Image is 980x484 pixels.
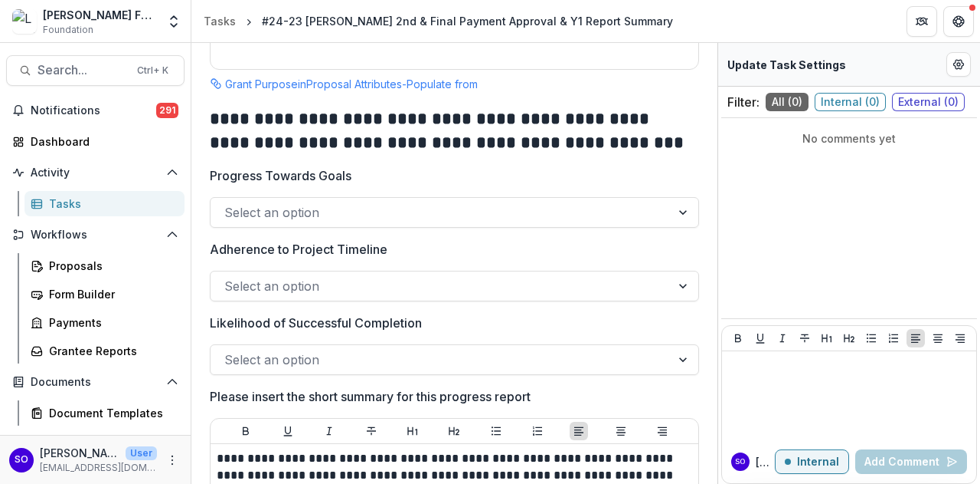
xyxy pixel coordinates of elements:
[775,449,849,474] button: Internal
[24,253,185,278] a: Proposals
[43,23,93,37] span: Foundation
[24,191,185,216] a: Tasks
[403,422,422,440] button: Heading 1
[49,405,172,421] div: Document Templates
[163,6,185,37] button: Open entity switcher
[210,240,387,258] p: Adherence to Project Timeline
[156,103,178,118] span: 291
[126,446,157,460] p: User
[727,93,759,111] p: Filter:
[31,376,160,389] span: Documents
[225,76,478,92] p: Grant Purpose in Proposal Attributes - Populate from
[884,329,903,347] button: Ordered List
[773,329,792,347] button: Italicize
[40,445,119,461] p: [PERSON_NAME]
[818,329,836,347] button: Heading 1
[929,329,947,347] button: Align Center
[6,160,185,185] button: Open Activity
[31,229,160,242] span: Workflows
[951,329,969,347] button: Align Right
[49,343,172,359] div: Grantee Reports
[727,57,846,73] p: Update Task Settings
[855,449,967,474] button: Add Comment
[795,329,814,347] button: Strike
[15,455,28,465] div: Susan Olivo
[24,338,185,364] a: Grantee Reports
[756,454,775,470] p: [PERSON_NAME]
[528,422,547,440] button: Ordered List
[49,286,172,302] div: Form Builder
[24,400,185,426] a: Document Templates
[237,422,255,440] button: Bold
[49,314,172,331] div: Payments
[6,98,185,123] button: Notifications291
[727,130,971,147] p: No comments yet
[49,258,172,274] div: Proposals
[766,93,808,111] span: All ( 0 )
[262,13,673,29] div: #24-23 [PERSON_NAME] 2nd & Final Payment Approval & Y1 Report Summary
[40,461,157,475] p: [EMAIL_ADDRESS][DOMAIN_NAME]
[134,62,171,79] div: Ctrl + K
[31,133,172,150] div: Dashboard
[943,6,974,37] button: Get Help
[6,222,185,247] button: Open Workflows
[279,422,297,440] button: Underline
[320,422,338,440] button: Italicize
[6,129,185,154] a: Dashboard
[163,451,181,469] button: More
[210,387,531,406] p: Please insert the short summary for this progress report
[31,166,160,179] span: Activity
[840,329,858,347] button: Heading 2
[210,166,351,185] p: Progress Towards Goals
[735,458,745,466] div: Susan Olivo
[362,422,381,440] button: Strike
[24,310,185,335] a: Payments
[198,10,679,32] nav: breadcrumb
[210,314,422,332] p: Likelihood of Successful Completion
[43,7,157,23] div: [PERSON_NAME] Fund for the Blind
[12,9,37,34] img: Lavelle Fund for the Blind
[729,329,747,347] button: Bold
[946,52,971,77] button: Edit Form Settings
[6,55,185,86] button: Search...
[570,422,588,440] button: Align Left
[38,63,128,77] span: Search...
[815,93,886,111] span: Internal ( 0 )
[31,104,156,117] span: Notifications
[198,10,242,32] a: Tasks
[751,329,769,347] button: Underline
[892,93,965,111] span: External ( 0 )
[6,370,185,394] button: Open Documents
[797,456,839,469] p: Internal
[862,329,880,347] button: Bullet List
[612,422,630,440] button: Align Center
[24,282,185,307] a: Form Builder
[906,329,925,347] button: Align Left
[204,13,236,29] div: Tasks
[445,422,463,440] button: Heading 2
[49,196,172,212] div: Tasks
[487,422,505,440] button: Bullet List
[6,432,185,456] button: Open Contacts
[906,6,937,37] button: Partners
[653,422,671,440] button: Align Right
